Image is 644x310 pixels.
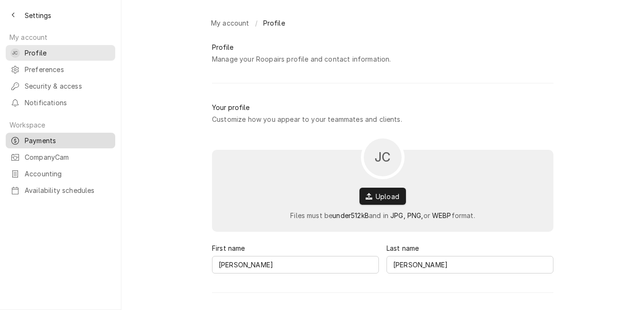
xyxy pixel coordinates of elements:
[25,185,110,195] span: Availability schedules
[212,256,379,274] input: First name
[6,8,21,23] button: Back to previous page
[6,62,115,77] a: Preferences
[212,54,391,64] div: Manage your Roopairs profile and contact information.
[25,136,110,146] span: Payments
[386,243,419,253] label: Last name
[25,81,110,91] span: Security & access
[25,64,110,74] span: Preferences
[263,18,285,28] span: Profile
[290,210,475,220] div: Files must be and in or format.
[255,18,258,28] span: /
[6,78,115,94] a: Security & access
[6,182,115,198] a: Availability schedules
[390,211,423,219] span: JPG, PNG,
[25,169,110,179] span: Accounting
[25,10,51,20] span: Settings
[212,114,402,124] div: Customize how you appear to your teammates and clients.
[10,48,20,58] div: Josh Canfield's Avatar
[432,211,451,219] span: WEBP
[25,48,110,58] span: Profile
[6,133,115,148] a: Payments
[6,45,115,61] a: JCJosh Canfield's AvatarProfile
[6,149,115,165] a: CompanyCam
[361,136,405,179] button: JC
[332,211,369,219] span: under 512 kB
[386,256,553,274] input: Last name
[212,243,245,253] label: First name
[374,191,401,201] span: Upload
[6,166,115,182] a: Accounting
[25,152,110,162] span: CompanyCam
[359,188,406,205] button: Upload
[212,42,233,52] div: Profile
[6,95,115,110] a: Notifications
[25,98,110,108] span: Notifications
[212,102,249,112] div: Your profile
[259,15,289,31] a: Profile
[10,48,20,58] div: JC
